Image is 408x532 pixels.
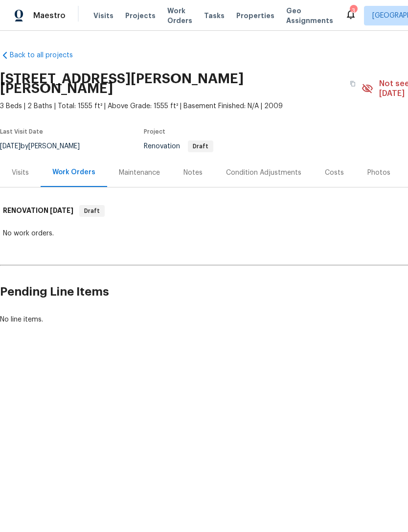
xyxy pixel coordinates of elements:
[344,75,362,93] button: Copy Address
[183,168,203,178] div: Notes
[286,6,333,25] span: Geo Assignments
[367,168,390,178] div: Photos
[325,168,344,178] div: Costs
[50,207,73,214] span: [DATE]
[52,167,95,177] div: Work Orders
[12,168,29,178] div: Visits
[80,206,104,216] span: Draft
[189,143,212,149] span: Draft
[119,168,160,178] div: Maintenance
[204,12,225,19] span: Tasks
[226,168,301,178] div: Condition Adjustments
[3,205,73,217] h6: RENOVATION
[350,6,357,16] div: 3
[144,129,165,135] span: Project
[144,143,213,150] span: Renovation
[33,11,66,21] span: Maestro
[167,6,192,25] span: Work Orders
[236,11,274,21] span: Properties
[93,11,113,21] span: Visits
[125,11,156,21] span: Projects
